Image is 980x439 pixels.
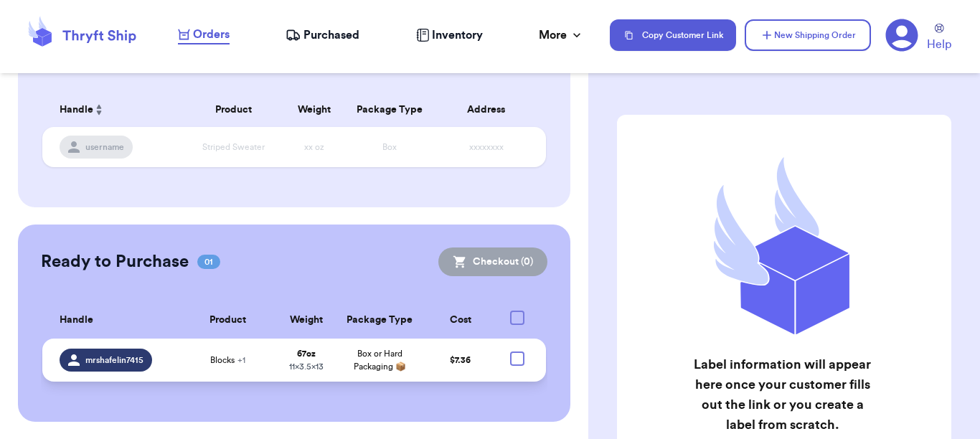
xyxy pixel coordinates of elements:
button: Sort ascending [93,101,105,118]
th: Weight [277,302,336,339]
span: Box or Hard Packaging 📦 [354,349,406,371]
span: + 1 [237,356,245,364]
span: 01 [197,255,220,269]
div: More [539,27,584,44]
span: Help [927,36,951,53]
span: xx oz [304,143,324,151]
span: Purchased [303,27,359,44]
th: Weight [284,93,344,127]
strong: 67 oz [297,349,316,358]
span: 11 x 3.5 x 13 [289,362,324,371]
span: Handle [60,103,93,118]
th: Address [435,93,546,127]
a: Purchased [286,27,359,44]
button: Copy Customer Link [610,19,736,51]
span: Inventory [432,27,483,44]
span: Striped Sweater [202,143,265,151]
h2: Label information will appear here once your customer fills out the link or you create a label fr... [690,354,875,435]
th: Package Type [344,93,435,127]
a: Inventory [416,27,483,44]
a: Orders [178,26,230,44]
span: Orders [193,26,230,43]
span: username [85,141,124,153]
th: Package Type [336,302,424,339]
button: New Shipping Order [745,19,871,51]
th: Cost [424,302,497,339]
th: Product [179,302,277,339]
span: Blocks [210,354,245,366]
th: Product [183,93,283,127]
span: $ 7.36 [450,356,471,364]
h2: Ready to Purchase [41,250,189,273]
span: Box [382,143,397,151]
span: mrshafelin7415 [85,354,143,366]
span: Handle [60,313,93,328]
button: Checkout (0) [438,247,547,276]
span: xxxxxxxx [469,143,504,151]
a: Help [927,24,951,53]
